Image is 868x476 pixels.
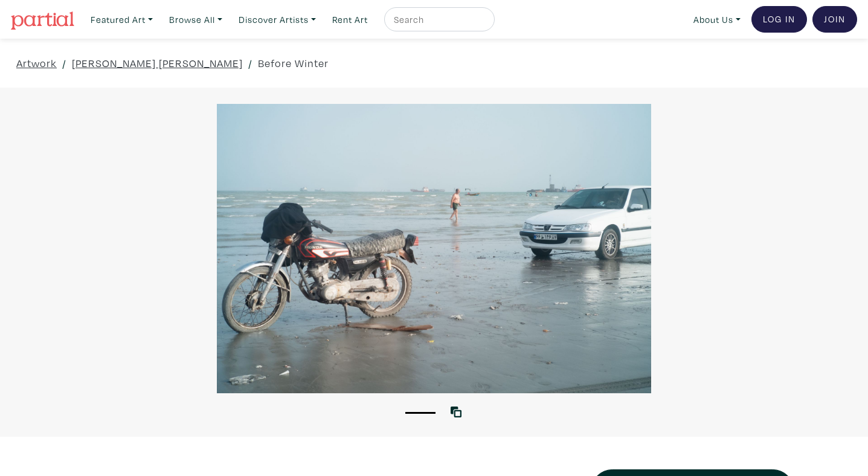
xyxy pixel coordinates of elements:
a: Artwork [16,55,57,71]
a: Rent Art [327,7,373,32]
button: 1 of 1 [405,412,436,414]
a: Featured Art [85,7,158,32]
a: Before Winter [258,55,329,71]
a: Log In [751,6,807,33]
a: [PERSON_NAME] [PERSON_NAME] [72,55,243,71]
span: / [248,55,252,71]
input: Search [393,12,483,27]
a: Discover Artists [233,7,321,32]
a: Browse All [164,7,228,32]
span: / [62,55,66,71]
a: Join [812,6,857,33]
a: About Us [688,7,746,32]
